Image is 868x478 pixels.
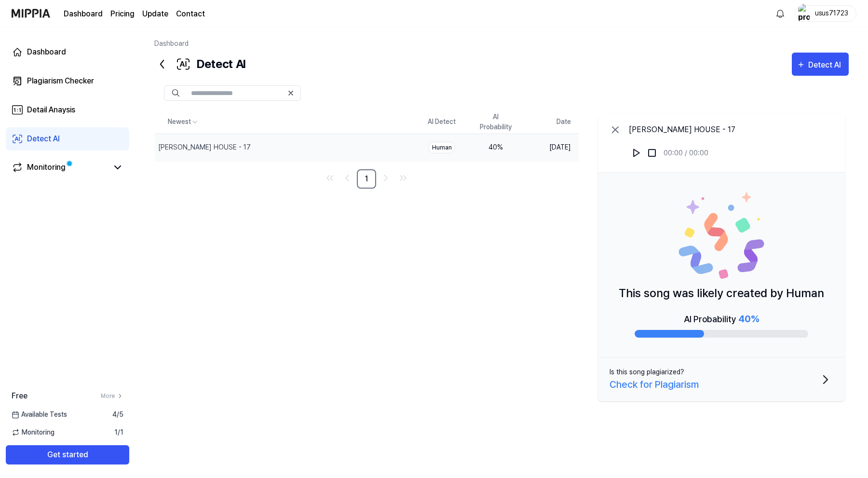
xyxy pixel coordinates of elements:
div: AI Probability [684,312,759,326]
a: Pricing [110,8,135,20]
a: 1 [357,169,376,189]
div: [PERSON_NAME] HOUSE - 17 [629,124,735,136]
th: AI Probability [469,110,523,134]
img: stop [647,148,657,158]
div: Check for Plagiarism [610,377,699,392]
img: profile [798,4,810,23]
a: Detect AI [6,127,129,150]
a: Go to first page [322,170,338,186]
img: play [632,148,641,158]
div: Detect AI [27,133,60,145]
span: 4 / 5 [112,410,123,420]
button: profileusus71723 [795,5,856,22]
a: Plagiarism Checker [6,69,129,93]
a: Dashboard [6,41,129,64]
div: Plagiarism Checker [27,75,94,87]
div: [PERSON_NAME] HOUSE - 17 [158,142,251,152]
button: Is this song plagiarized?Check for Plagiarism [598,357,845,401]
span: Free [12,390,27,402]
td: [DATE] [523,134,579,161]
div: Is this song plagiarized? [610,367,684,377]
div: Dashboard [27,46,66,58]
img: Human [678,192,765,279]
div: 40 % [476,142,515,152]
th: AI Detect [415,110,469,134]
th: Date [523,110,579,134]
img: Search [172,89,179,97]
a: Monitoring [12,162,108,173]
a: Dashboard [154,40,189,47]
a: More [101,392,123,400]
a: Dashboard [64,8,103,20]
a: Contact [176,8,205,20]
div: Human [428,142,455,153]
a: Go to previous page [339,170,355,186]
a: Update [142,8,168,20]
p: This song was likely created by Human [619,285,824,302]
div: usus71723 [813,8,850,18]
button: Detect AI [792,53,849,76]
span: Monitoring [12,427,54,437]
span: Available Tests [12,410,67,420]
button: Get started [6,445,129,464]
a: Go to next page [378,170,393,186]
div: 00:00 / 00:00 [664,148,708,158]
a: Go to last page [395,170,411,186]
span: 40 % [738,313,759,325]
div: Detect AI [154,53,245,76]
span: 1 / 1 [114,427,123,437]
div: Detail Anaysis [27,104,75,116]
img: 알림 [774,8,786,19]
a: Detail Anaysis [6,98,129,122]
nav: pagination [154,169,579,189]
div: Monitoring [27,162,66,173]
div: Detect AI [808,59,844,71]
